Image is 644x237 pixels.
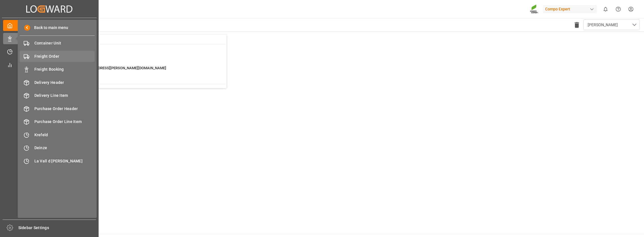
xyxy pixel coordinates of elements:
[34,106,95,112] span: Purchase Order Header
[20,103,95,114] a: Purchase Order Header
[20,142,95,153] a: Deinze
[50,66,166,70] span: : [PERSON_NAME][EMAIL_ADDRESS][PERSON_NAME][DOMAIN_NAME]
[20,155,95,166] a: La Vall d [PERSON_NAME]
[34,93,95,99] span: Delivery Line Item
[34,119,95,125] span: Purchase Order Line Item
[18,225,96,231] span: Sidebar Settings
[34,158,95,164] span: La Vall d [PERSON_NAME]
[583,19,640,30] button: open menu
[20,51,95,62] a: Freight Order
[34,66,95,72] span: Freight Booking
[34,80,95,86] span: Delivery Header
[3,59,96,70] a: My Reports
[3,46,96,57] a: Timeslot Management
[20,38,95,49] a: Container Unit
[3,20,96,31] a: My Cockpit
[20,90,95,101] a: Delivery Line Item
[34,132,95,138] span: Krefeld
[34,145,95,151] span: Deinze
[34,53,95,59] span: Freight Order
[20,64,95,75] a: Freight Booking
[30,25,68,31] span: Back to main menu
[20,77,95,88] a: Delivery Header
[34,40,95,46] span: Container Unit
[20,116,95,127] a: Purchase Order Line Item
[588,22,618,28] span: [PERSON_NAME]
[20,129,95,140] a: Krefeld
